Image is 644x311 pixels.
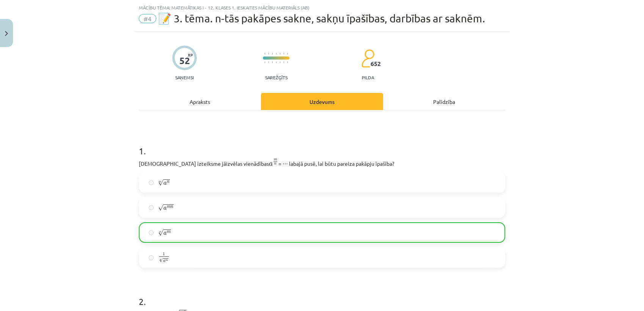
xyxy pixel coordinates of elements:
[139,93,261,110] div: Apraksts
[158,179,163,186] span: √
[163,182,167,185] span: a
[261,93,383,110] div: Uzdevums
[268,61,269,63] img: icon-short-line-57e1e144782c952c97e751825c79c345078a6d821885a25fce030b3d8c18986b.svg
[139,283,505,306] h1: 2 .
[188,53,193,57] span: XP
[276,61,276,63] img: icon-short-line-57e1e144782c952c97e751825c79c345078a6d821885a25fce030b3d8c18986b.svg
[163,253,165,256] span: 1
[383,93,505,110] div: Palīdzība
[163,232,167,235] span: a
[272,53,273,55] img: icon-short-line-57e1e144782c952c97e751825c79c345078a6d821885a25fce030b3d8c18986b.svg
[361,49,374,68] img: students-c634bb4e5e11cddfef0936a35e636f08e4e9abd3cc4e673bd6f9a4125e45ecb1.svg
[171,206,173,208] span: n
[139,132,505,156] h1: 1 .
[276,53,276,55] img: icon-short-line-57e1e144782c952c97e751825c79c345078a6d821885a25fce030b3d8c18986b.svg
[265,75,287,80] p: Sarežģīts
[165,259,168,261] span: m
[371,60,381,67] span: 652
[172,75,197,80] p: Saņemsi
[269,162,273,166] span: a
[159,258,163,263] span: √
[158,204,163,211] span: √
[158,229,163,236] span: √
[283,61,284,63] img: icon-short-line-57e1e144782c952c97e751825c79c345078a6d821885a25fce030b3d8c18986b.svg
[167,231,171,233] span: m
[167,181,170,183] span: n
[273,159,277,161] span: m
[163,207,167,210] span: a
[280,61,280,63] img: icon-short-line-57e1e144782c952c97e751825c79c345078a6d821885a25fce030b3d8c18986b.svg
[264,53,265,55] img: icon-short-line-57e1e144782c952c97e751825c79c345078a6d821885a25fce030b3d8c18986b.svg
[139,14,156,23] span: #4
[264,61,265,63] img: icon-short-line-57e1e144782c952c97e751825c79c345078a6d821885a25fce030b3d8c18986b.svg
[158,12,485,25] span: 📝 3. tēma. n-tās pakāpes sakne, sakņu īpašības, darbības ar saknēm.
[5,31,8,36] img: icon-close-lesson-0947bae3869378f0d4975bcd49f059093ad1ed9edebbc8119c70593378902aed.svg
[167,206,171,208] span: m
[287,53,288,55] img: icon-short-line-57e1e144782c952c97e751825c79c345078a6d821885a25fce030b3d8c18986b.svg
[274,163,276,165] span: n
[280,53,280,55] img: icon-short-line-57e1e144782c952c97e751825c79c345078a6d821885a25fce030b3d8c18986b.svg
[179,55,190,66] div: 52
[272,61,273,63] img: icon-short-line-57e1e144782c952c97e751825c79c345078a6d821885a25fce030b3d8c18986b.svg
[287,61,288,63] img: icon-short-line-57e1e144782c952c97e751825c79c345078a6d821885a25fce030b3d8c18986b.svg
[268,53,269,55] img: icon-short-line-57e1e144782c952c97e751825c79c345078a6d821885a25fce030b3d8c18986b.svg
[283,53,284,55] img: icon-short-line-57e1e144782c952c97e751825c79c345078a6d821885a25fce030b3d8c18986b.svg
[139,158,505,168] p: [DEMOGRAPHIC_DATA] izteiksme jāizvēlas vienādības = ⋯ labajā pusē, lai būtu pareiza pakāpju īpašība?
[362,75,374,80] p: pilda
[163,260,165,262] span: a
[139,5,505,10] div: Mācību tēma: Matemātikas i - 12. klases 1. ieskaites mācību materiāls (ab)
